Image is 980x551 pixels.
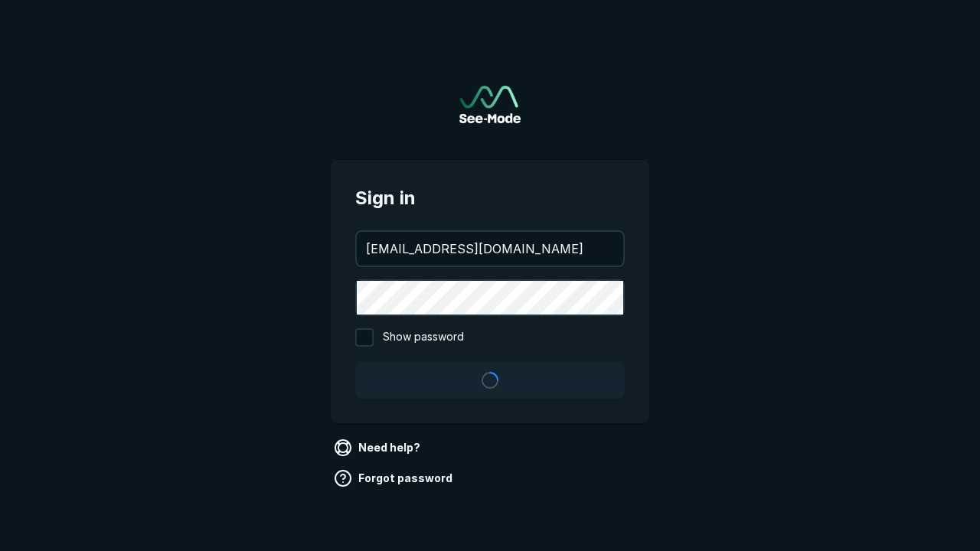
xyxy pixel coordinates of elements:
a: Forgot password [331,466,459,491]
a: Go to sign in [459,86,521,123]
span: Sign in [355,184,625,212]
span: Show password [383,328,464,347]
img: See-Mode Logo [459,86,521,123]
input: your@email.com [357,232,623,266]
a: Need help? [331,435,426,460]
